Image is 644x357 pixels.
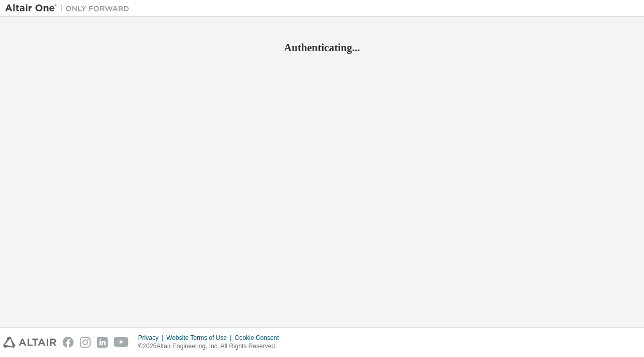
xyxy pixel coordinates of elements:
[138,334,166,342] div: Privacy
[3,337,56,348] img: altair_logo.svg
[5,41,639,54] h2: Authenticating...
[235,334,285,342] div: Cookie Consent
[63,337,74,348] img: facebook.svg
[97,337,108,348] img: linkedin.svg
[80,337,91,348] img: instagram.svg
[166,334,235,342] div: Website Terms of Use
[114,337,129,348] img: youtube.svg
[138,342,285,351] p: © 2025 Altair Engineering, Inc. All Rights Reserved.
[5,3,135,13] img: Altair One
